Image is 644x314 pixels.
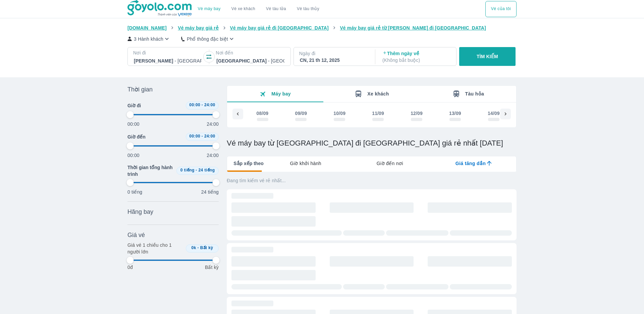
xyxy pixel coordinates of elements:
[127,189,142,195] p: 0 tiếng
[181,35,235,42] button: Phổ thông đặc biệt
[290,160,321,167] span: Giờ khởi hành
[196,168,197,172] span: -
[193,1,325,17] div: choose transportation mode
[485,1,517,17] div: choose transportation mode
[201,189,219,195] p: 24 tiếng
[204,103,215,107] span: 24:00
[367,91,389,96] span: Xe khách
[231,6,255,11] a: Vé xe khách
[299,50,368,57] p: Ngày đi
[199,168,215,172] span: 24 tiếng
[127,264,133,271] p: 0đ
[459,47,515,66] button: TÌM KIẾM
[411,110,423,117] div: 12/09
[127,25,167,31] span: [DOMAIN_NAME]
[382,50,450,64] p: Thêm ngày về
[133,49,202,56] p: Nơi đi
[227,177,517,184] p: Đang tìm kiếm vé rẻ nhất...
[205,264,219,271] p: Bất kỳ
[192,245,196,250] span: 0k
[227,139,517,148] h1: Vé máy bay từ [GEOGRAPHIC_DATA] đi [GEOGRAPHIC_DATA] giá rẻ nhất [DATE]
[189,134,200,139] span: 00:00
[207,121,219,127] p: 24:00
[200,245,213,250] span: Bất kỳ
[127,121,140,127] p: 00:00
[377,160,403,167] span: Giờ đến nơi
[198,245,199,250] span: -
[180,168,195,172] span: 0 tiếng
[178,25,219,31] span: Vé máy bay giá rẻ
[127,231,145,239] span: Giá vé
[127,164,174,178] span: Thời gian tổng hành trình
[134,36,163,42] p: 3 Hành khách
[449,110,461,117] div: 13/09
[127,133,146,140] span: Giờ đến
[198,6,221,11] a: Vé máy bay
[333,110,345,117] div: 10/09
[295,110,307,117] div: 09/09
[207,152,219,159] p: 24:00
[127,208,153,216] span: Hãng bay
[271,91,291,96] span: Máy bay
[382,57,450,64] p: ( Không bắt buộc )
[230,25,329,31] span: Vé máy bay giá rẻ đi [GEOGRAPHIC_DATA]
[488,110,500,117] div: 14/09
[127,25,517,31] nav: breadcrumb
[243,109,500,123] div: scrollable day and price
[202,134,203,139] span: -
[465,91,484,96] span: Tàu hỏa
[477,53,498,60] p: TÌM KIẾM
[264,156,516,170] div: lab API tabs example
[216,49,285,56] p: Nơi đến
[189,103,200,107] span: 00:00
[261,1,291,17] a: Vé tàu lửa
[257,110,269,117] div: 08/09
[204,134,215,139] span: 24:00
[127,85,153,93] span: Thời gian
[300,57,368,64] div: CN, 21 th 12, 2025
[187,36,228,42] p: Phổ thông đặc biệt
[340,25,486,31] span: Vé máy bay giá rẻ từ [PERSON_NAME] đi [GEOGRAPHIC_DATA]
[291,1,325,17] button: Vé tàu thủy
[127,242,183,255] p: Giá vé 1 chiều cho 1 người lớn
[485,1,517,17] button: Vé của tôi
[127,152,140,159] p: 00:00
[127,102,141,109] span: Giờ đi
[233,160,264,167] span: Sắp xếp theo
[372,110,384,117] div: 11/09
[455,160,486,167] span: Giá tăng dần
[202,103,203,107] span: -
[127,35,170,42] button: 3 Hành khách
